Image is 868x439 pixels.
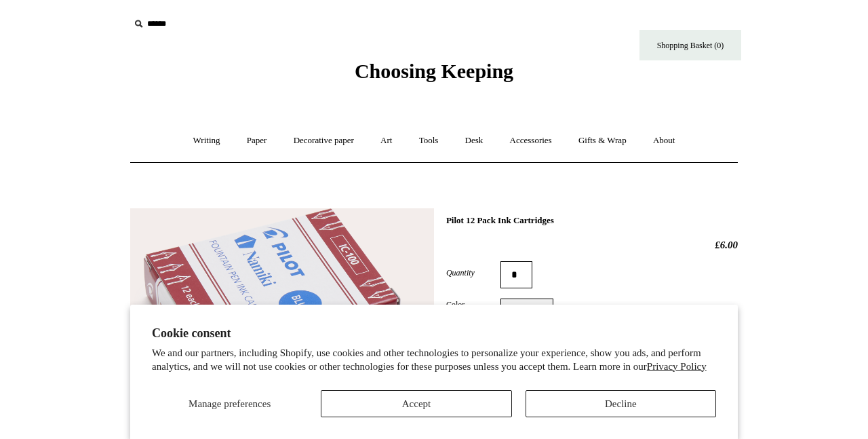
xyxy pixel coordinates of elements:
a: Art [368,123,404,159]
button: Manage preferences [152,390,307,417]
button: Decline [526,390,716,417]
h2: Cookie consent [152,326,716,341]
a: Tools [407,123,451,159]
label: Color [446,299,500,311]
a: Shopping Basket (0) [639,30,741,60]
a: Gifts & Wrap [566,123,639,159]
a: Paper [235,123,279,159]
button: Accept [321,390,511,417]
span: Choosing Keeping [355,60,513,82]
span: Manage preferences [189,398,271,409]
a: Choosing Keeping [355,71,513,80]
a: About [641,123,688,159]
a: Decorative paper [281,123,366,159]
label: Quantity [446,267,500,279]
a: Desk [453,123,496,159]
a: Privacy Policy [647,361,707,372]
p: We and our partners, including Shopify, use cookies and other technologies to personalize your ex... [152,347,716,373]
a: Writing [181,123,233,159]
h1: Pilot 12 Pack Ink Cartridges [446,215,738,226]
a: Accessories [498,123,564,159]
h2: £6.00 [446,239,738,251]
